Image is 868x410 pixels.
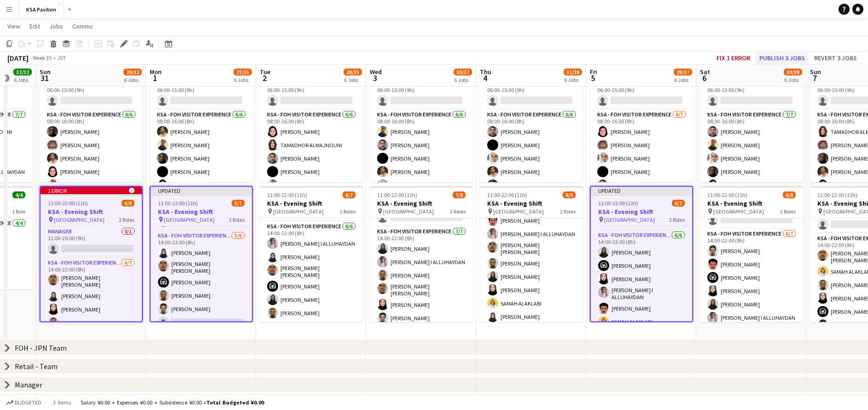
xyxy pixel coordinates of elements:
button: Fix 1 error [713,52,754,64]
div: 6 Jobs [564,76,582,83]
div: Updated11:00-22:00 (11h)5/7KSA - Evening Shift [GEOGRAPHIC_DATA]2 RolesManager0/111:00-20:00 (9h)... [150,186,253,322]
span: 6/7 [672,200,685,207]
app-card-role: LEAD ATTENDANT0/106:00-15:00 (9h) [590,78,693,110]
span: View [7,22,20,30]
span: [GEOGRAPHIC_DATA] [713,208,764,215]
app-job-card: 11:00-22:00 (11h)6/8KSA - Evening Shift [GEOGRAPHIC_DATA]2 RolesManager0/111:00-20:00 (9h) KSA - ... [700,186,803,322]
span: 11:00-22:00 (11h) [598,200,638,207]
app-card-role: KSA - FOH Visitor Experience7/708:00-16:00 (8h)[PERSON_NAME][PERSON_NAME][PERSON_NAME][PERSON_NAM... [700,110,803,221]
div: 6 Jobs [674,76,692,83]
app-job-card: 06:00-16:00 (10h)6/7KSA - Morning Shift [GEOGRAPHIC_DATA]2 RolesLEAD ATTENDANT0/106:00-15:00 (9h)... [480,46,583,182]
span: 29/32 [123,69,142,75]
span: [GEOGRAPHIC_DATA] [164,216,215,223]
app-card-role: LEAD ATTENDANT0/106:00-15:00 (9h) [480,78,583,110]
div: 6 Jobs [784,76,802,83]
span: 31/38 [564,69,582,75]
span: [GEOGRAPHIC_DATA] [54,216,105,223]
h3: KSA - Evening Shift [480,199,583,208]
app-card-role: LEAD ATTENDANT0/106:00-15:00 (9h) [150,78,253,110]
app-card-role: KSA - FOH Visitor Experience6/714:00-22:00 (8h)[PERSON_NAME][PERSON_NAME][PERSON_NAME][PERSON_NAM... [700,229,803,340]
a: Jobs [46,20,67,32]
span: 29/37 [674,69,692,75]
h3: KSA - Evening Shift [700,199,803,208]
app-job-card: Updated11:00-22:00 (11h)6/7KSA - Evening Shift [GEOGRAPHIC_DATA]2 RolesManager0/111:00-20:00 (9h)... [590,186,693,322]
app-card-role: KSA - FOH Visitor Experience5/614:00-22:00 (8h)[PERSON_NAME][PERSON_NAME] [PERSON_NAME][PERSON_NA... [151,231,252,331]
app-job-card: 06:00-16:00 (10h)6/7KSA - Morning Shift [GEOGRAPHIC_DATA]2 RolesLEAD ATTENDANT0/106:00-15:00 (9h)... [150,46,253,182]
span: 6/8 [783,191,796,198]
span: 2 Roles [340,208,355,215]
app-card-role: LEAD ATTENDANT0/106:00-15:00 (9h) [260,78,363,110]
span: 11:00-22:00 (11h) [817,191,857,198]
app-card-role: KSA - FOH Visitor Experience6/608:00-16:00 (8h)[PERSON_NAME][PERSON_NAME][PERSON_NAME][PERSON_NAM... [40,110,143,208]
span: 2 [258,73,270,83]
span: [GEOGRAPHIC_DATA] [273,208,324,215]
div: Manager [15,380,42,389]
span: 2 Roles [229,216,245,223]
a: Edit [26,20,44,32]
span: 5 [588,73,597,83]
span: 30/38 [784,69,802,75]
span: Thu [480,68,491,76]
app-card-role: KSA - FOH Visitor Experience6/714:00-22:00 (8h)[PERSON_NAME] [PERSON_NAME][PERSON_NAME][PERSON_NA... [41,258,142,372]
h3: KSA - Evening Shift [370,199,473,208]
button: Budgeted [5,398,43,408]
app-job-card: 06:00-16:00 (10h)6/7KSA - Morning Shift [GEOGRAPHIC_DATA]2 RolesLEAD ATTENDANT0/106:00-15:00 (9h)... [260,46,363,182]
span: Sat [700,68,710,76]
span: 32/32 [13,69,32,75]
span: [GEOGRAPHIC_DATA] [493,208,544,215]
span: 6/8 [122,200,134,207]
h3: KSA - Evening Shift [41,208,142,216]
app-job-card: 06:00-16:00 (10h)6/7KSA - Morning Shift [GEOGRAPHIC_DATA]2 RolesLEAD ATTENDANT0/106:00-15:00 (9h)... [370,46,473,182]
span: Budgeted [15,399,41,406]
app-job-card: 06:00-16:00 (10h)6/8KSA - Morning Shift [GEOGRAPHIC_DATA]2 RolesLEAD ATTENDANT0/106:00-15:00 (9h)... [590,46,693,182]
div: JST [57,54,66,61]
app-card-role: KSA - FOH Visitor Experience6/608:00-16:00 (8h)[PERSON_NAME]TAMADHOR ALMAJNOUNI[PERSON_NAME][PERS... [260,110,363,208]
app-job-card: 11:00-22:00 (11h)8/9KSA - Evening Shift [GEOGRAPHIC_DATA]2 Roles KSA - FOH Visitor Experience8/81... [480,186,583,322]
span: 11:00-22:00 (11h) [48,200,88,207]
app-card-role: KSA - FOH Visitor Experience6/614:00-22:00 (8h)[PERSON_NAME][PERSON_NAME][PERSON_NAME][PERSON_NAM... [591,230,692,331]
span: 2 Roles [780,208,796,215]
span: 4 [478,73,491,83]
span: 5/7 [232,200,245,207]
span: 27/35 [233,69,252,75]
div: 6 Jobs [234,76,251,83]
div: 6 Jobs [124,76,141,83]
div: 6 Jobs [14,76,31,83]
div: FOH - JPN Team [15,343,67,352]
span: 1 Role [12,208,25,215]
app-job-card: 11:00-22:00 (11h)6/7KSA - Evening Shift [GEOGRAPHIC_DATA]2 RolesManager0/111:00-20:00 (9h) KSA - ... [260,186,363,322]
h3: KSA - Evening Shift [260,199,363,208]
app-card-role: KSA - FOH Visitor Experience6/608:00-16:00 (8h)[PERSON_NAME][PERSON_NAME][PERSON_NAME][PERSON_NAM... [370,110,473,208]
span: 30/37 [454,69,472,75]
span: Sun [810,68,821,76]
span: 2 Roles [119,216,134,223]
h3: KSA - Evening Shift [591,208,692,216]
span: 7 [809,73,821,83]
span: Edit [29,22,40,30]
span: 6 [699,73,710,83]
span: Total Budgeted ¥0.00 [206,399,264,406]
div: 6 Jobs [454,76,472,83]
app-card-role: LEAD ATTENDANT0/106:00-15:00 (9h) [40,78,143,110]
app-job-card: 06:00-16:00 (10h)6/7KSA - Morning Shift [GEOGRAPHIC_DATA]2 RolesLEAD ATTENDANT0/106:00-15:00 (9h)... [40,46,143,182]
span: Fri [590,68,597,76]
div: Updated [151,187,252,194]
div: 06:00-16:00 (10h)7/8KSA - Morning Shift [GEOGRAPHIC_DATA]2 RolesLEAD ATTENDANT0/106:00-15:00 (9h)... [700,46,803,182]
span: 8/9 [563,191,576,198]
span: 11:00-22:00 (11h) [158,200,198,207]
app-card-role: LEAD ATTENDANT0/106:00-15:00 (9h) [700,78,803,110]
span: Comms [72,22,93,30]
app-card-role: KSA - FOH Visitor Experience7/714:00-22:00 (8h)[PERSON_NAME][PERSON_NAME] I ALLUHAYDAN[PERSON_NAM... [370,226,473,341]
div: 1 error [41,187,142,194]
span: 2 Roles [669,216,685,223]
div: 6 Jobs [344,76,361,83]
span: [GEOGRAPHIC_DATA] [383,208,434,215]
span: 11:00-22:00 (11h) [377,191,417,198]
button: Revert 3 jobs [810,52,861,64]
